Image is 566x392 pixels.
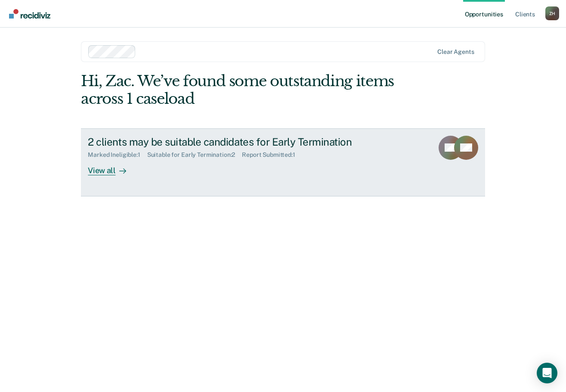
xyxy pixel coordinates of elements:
div: Report Submitted : 1 [242,151,302,159]
div: Z H [545,6,559,20]
div: Hi, Zac. We’ve found some outstanding items across 1 caseload [81,72,404,108]
div: Open Intercom Messenger [537,363,557,383]
img: Recidiviz [9,9,50,19]
button: Profile dropdown button [545,6,559,20]
div: View all [88,159,136,175]
div: Suitable for Early Termination : 2 [147,151,242,159]
div: 2 clients may be suitable candidates for Early Termination [88,136,390,148]
a: 2 clients may be suitable candidates for Early TerminationMarked Ineligible:1Suitable for Early T... [81,128,485,196]
div: Clear agents [437,48,474,56]
div: Marked Ineligible : 1 [88,151,147,159]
